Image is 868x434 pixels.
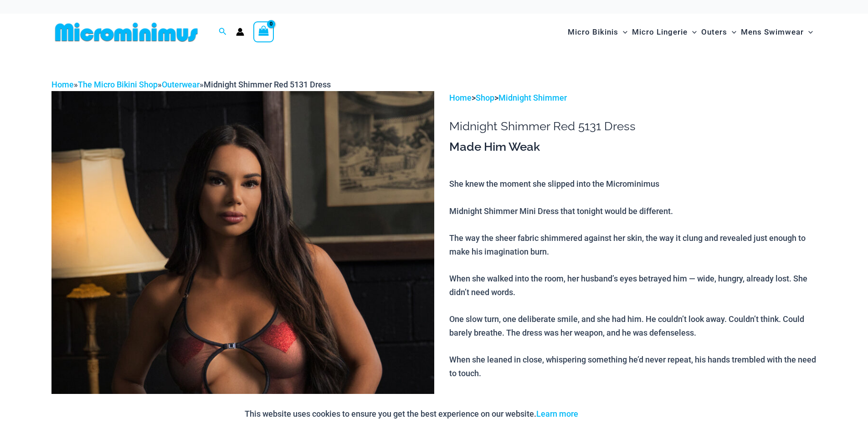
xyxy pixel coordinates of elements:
[449,91,817,105] p: > >
[219,26,227,38] a: Search icon link
[245,407,578,421] p: This website uses cookies to ensure you get the best experience on our website.
[688,20,697,44] span: Menu Toggle
[699,18,739,46] a: OutersMenu ToggleMenu Toggle
[162,80,200,89] a: Outerwear
[536,409,578,419] a: Learn more
[630,18,699,46] a: Micro LingerieMenu ToggleMenu Toggle
[51,80,74,89] a: Home
[568,20,618,44] span: Micro Bikinis
[204,80,331,89] span: Midnight Shimmer Red 5131 Dress
[564,17,817,47] nav: Site Navigation
[804,20,813,44] span: Menu Toggle
[449,139,817,155] h3: Made Him Weak
[739,18,815,46] a: Mens SwimwearMenu ToggleMenu Toggle
[476,93,494,102] a: Shop
[618,20,627,44] span: Menu Toggle
[727,20,736,44] span: Menu Toggle
[51,22,201,42] img: MM SHOP LOGO FLAT
[498,93,567,102] a: Midnight Shimmer
[741,20,804,44] span: Mens Swimwear
[51,80,331,89] span: » » »
[565,18,630,46] a: Micro BikinisMenu ToggleMenu Toggle
[632,20,688,44] span: Micro Lingerie
[449,93,472,102] a: Home
[449,119,817,133] h1: Midnight Shimmer Red 5131 Dress
[701,20,727,44] span: Outers
[253,21,274,42] a: View Shopping Cart, empty
[585,403,624,425] button: Accept
[78,80,158,89] a: The Micro Bikini Shop
[236,28,244,36] a: Account icon link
